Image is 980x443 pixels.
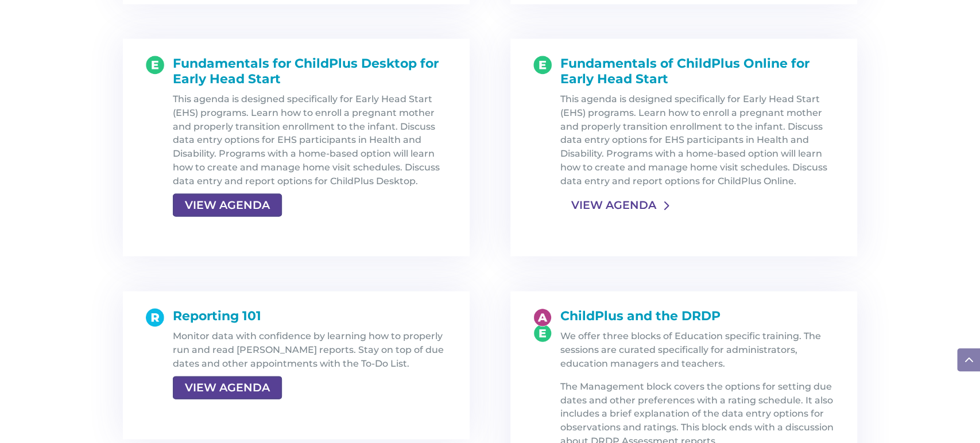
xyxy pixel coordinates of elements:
[173,92,447,188] p: This agenda is designed specifically for Early Head Start (EHS) programs. Learn how to enroll a p...
[560,92,835,188] p: This agenda is designed specifically for Early Head Start (EHS) programs. Learn how to enroll a p...
[173,376,282,399] a: VIEW AGENDA
[560,308,721,323] span: ChildPlus and the DRDP
[560,329,835,379] p: We offer three blocks of Education specific training. The sessions are curated specifically for a...
[560,55,809,86] span: Fundamentals of ChildPlus Online for Early Head Start
[560,195,667,215] a: VIEW AGENDA
[173,55,439,86] span: Fundamentals for ChildPlus Desktop for Early Head Start
[173,308,261,323] span: Reporting 101
[173,329,447,370] p: Monitor data with confidence by learning how to properly run and read [PERSON_NAME] reports. Stay...
[173,193,282,216] a: VIEW AGENDA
